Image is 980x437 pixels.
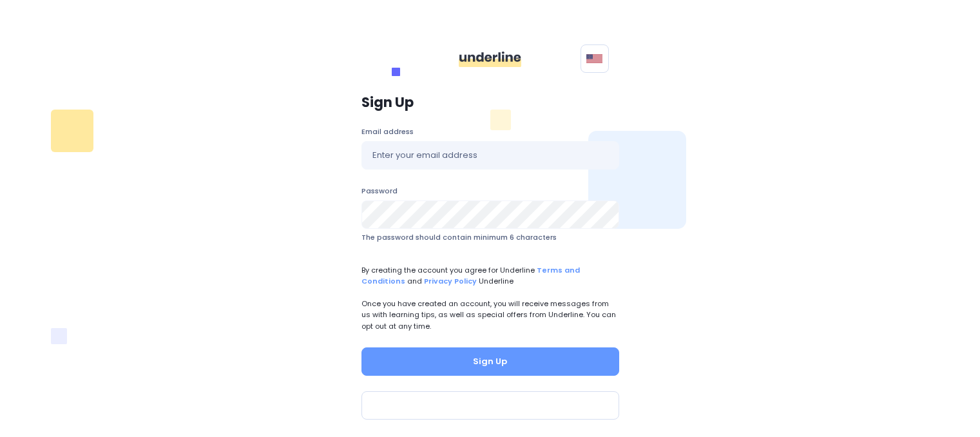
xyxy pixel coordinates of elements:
p: Sign Up [361,95,619,110]
a: Privacy Policy [424,276,477,286]
span: By creating the account you agree for Underline and Underline [361,265,619,287]
p: Once you have created an account, you will receive messages from us with learning tips, as well a... [361,298,619,331]
span: The password should contain minimum 6 characters [361,232,557,242]
label: Password [361,185,619,197]
input: Enter your email address [361,141,619,170]
img: svg+xml;base64,PHN2ZyB4bWxucz0iaHR0cDovL3d3dy53My5vcmcvMjAwMC9zdmciIHhtbG5zOnhsaW5rPSJodHRwOi8vd3... [586,53,602,64]
label: Email address [361,126,619,138]
button: Sign Up [361,347,619,376]
img: ddgMu+Zv+CXDCfumCWfsmuPlDdRfDDxAd9LAAAAAAElFTkSuQmCC [459,52,521,67]
a: Terms and Conditions [361,265,580,286]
